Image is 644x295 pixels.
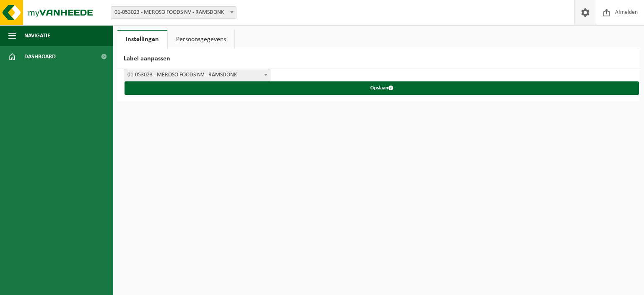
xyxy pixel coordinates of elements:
span: 01-053023 - MEROSO FOODS NV - RAMSDONK [124,69,270,81]
h2: Label aanpassen [117,49,640,69]
span: 01-053023 - MEROSO FOODS NV - RAMSDONK [111,6,236,19]
span: Dashboard [24,46,56,67]
a: Instellingen [117,30,167,49]
span: 01-053023 - MEROSO FOODS NV - RAMSDONK [124,69,270,81]
button: Opslaan [125,81,639,95]
span: 01-053023 - MEROSO FOODS NV - RAMSDONK [111,7,236,18]
a: Persoonsgegevens [168,30,234,49]
span: Navigatie [24,25,50,46]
